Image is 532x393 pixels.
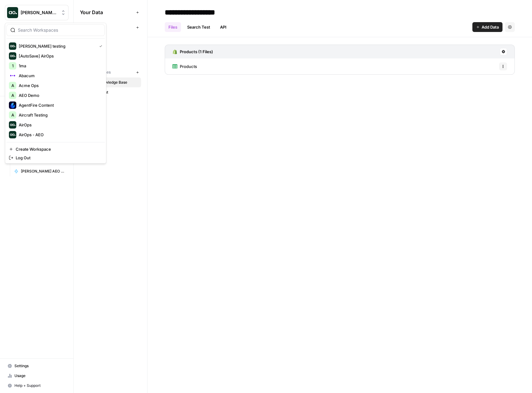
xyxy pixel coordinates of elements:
span: [AutoSave] AirOps [19,53,100,59]
span: Usage [14,373,66,379]
a: New Knowledge Base [80,77,141,87]
a: AirOps [80,33,141,42]
span: AirOps [19,122,100,128]
a: Gong [80,52,141,62]
a: GoCo [80,42,141,52]
span: A [11,92,14,98]
span: Add Data [482,24,499,30]
span: GoCo [89,45,138,50]
img: Justina testing Logo [9,42,16,50]
img: AgentFire Content Logo [9,101,16,109]
span: Create Workspace [16,146,100,152]
span: Log Out [16,155,100,161]
a: Products [172,58,197,74]
input: Search Workspaces [18,27,101,33]
span: AEO Demo [19,92,100,98]
img: AirOps Logo [9,121,16,129]
span: AirOps - AEO [19,132,100,138]
span: 1ma [19,63,100,69]
span: Tintef Test [89,89,138,95]
a: Log Out [6,153,105,162]
img: [AutoSave] AirOps Logo [9,52,16,60]
span: AirOps [89,35,138,40]
a: Files [165,22,181,32]
span: Settings [14,363,66,369]
button: Workspace: Justina testing [5,5,69,20]
img: Abacum Logo [9,72,16,79]
span: Help + Support [14,383,66,388]
span: [PERSON_NAME] AEO Refresh v2 [21,169,66,174]
div: Workspace: Justina testing [5,23,106,164]
span: Gong [89,54,138,60]
span: A [11,82,14,89]
a: Products (1 Files) [172,45,213,58]
a: [PERSON_NAME] AEO Refresh v2 [11,166,69,176]
a: Usage [5,371,69,381]
span: Products [180,63,197,69]
a: Tintef Test [80,87,141,97]
h3: Products (1 Files) [180,49,213,55]
span: [PERSON_NAME] testing [21,10,58,16]
img: AirOps - AEO Logo [9,131,16,138]
a: Search Test [183,22,214,32]
a: Settings [5,361,69,371]
span: [PERSON_NAME] testing [19,43,94,49]
span: 1 [12,63,14,69]
span: New Knowledge Base [89,80,138,85]
span: AgentFire Content [19,102,100,108]
button: Add Data [472,22,502,32]
span: Your Data [80,9,134,16]
span: Abacum [19,73,100,79]
span: Acme Ops [19,82,100,89]
button: Help + Support [5,381,69,391]
img: Justina testing Logo [7,7,18,18]
span: Aircraft Testing [19,112,100,118]
a: API [216,22,230,32]
a: Create Workspace [6,145,105,153]
span: A [11,112,14,118]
